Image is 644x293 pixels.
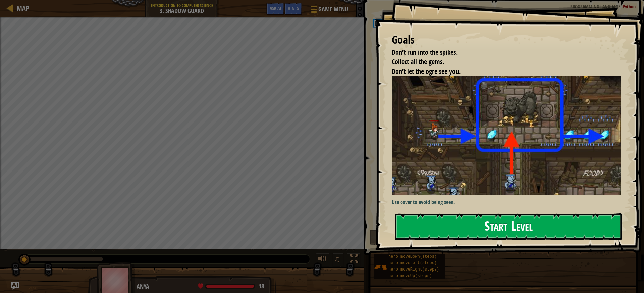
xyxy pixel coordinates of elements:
[383,67,619,77] li: Don’t let the ogre see you.
[318,5,348,14] span: Game Menu
[270,5,281,11] span: Ask AI
[392,57,444,66] span: Collect all the gems.
[373,27,384,34] div: 3
[11,282,19,290] button: Ask AI
[374,20,384,27] div: 2
[395,213,622,240] button: Start Level
[392,76,626,195] img: Shadow guard
[347,253,361,267] button: Toggle fullscreen
[198,283,264,289] div: health: 18 / 18
[334,254,340,264] span: ♫
[332,253,344,267] button: ♫
[392,198,626,206] p: Use cover to avoid being seen.
[383,57,619,67] li: Collect all the gems.
[374,261,387,274] img: portrait.png
[392,32,621,48] div: Goals
[288,5,299,11] span: Hints
[392,67,461,76] span: Don’t let the ogre see you.
[259,282,264,290] span: 18
[316,253,329,267] button: Adjust volume
[388,254,437,259] span: hero.moveDown(steps)
[388,274,432,278] span: hero.moveUp(steps)
[13,4,29,13] a: Map
[137,282,269,291] div: Anya
[306,3,352,18] button: Game Menu
[383,48,619,57] li: Don’t run into the spikes.
[388,267,439,272] span: hero.moveRight(steps)
[17,4,29,13] span: Map
[392,48,458,57] span: Don’t run into the spikes.
[266,3,284,15] button: Ask AI
[388,261,437,265] span: hero.moveLeft(steps)
[373,13,384,20] div: 1
[370,230,634,245] button: Run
